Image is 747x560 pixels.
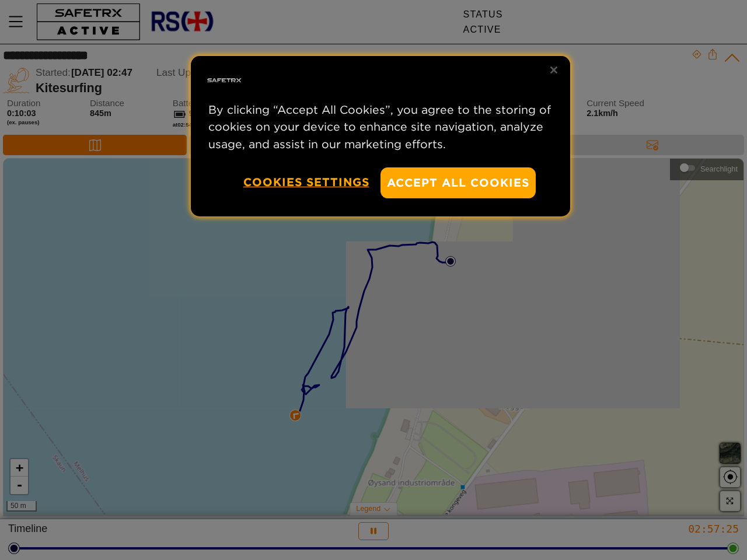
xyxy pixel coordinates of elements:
button: Accept All Cookies [381,167,536,198]
button: Close [541,57,567,83]
div: Privacy [191,56,570,216]
button: Cookies Settings [243,167,369,197]
img: Safe Tracks [205,62,243,99]
p: By clicking “Accept All Cookies”, you agree to the storing of cookies on your device to enhance s... [208,101,553,153]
